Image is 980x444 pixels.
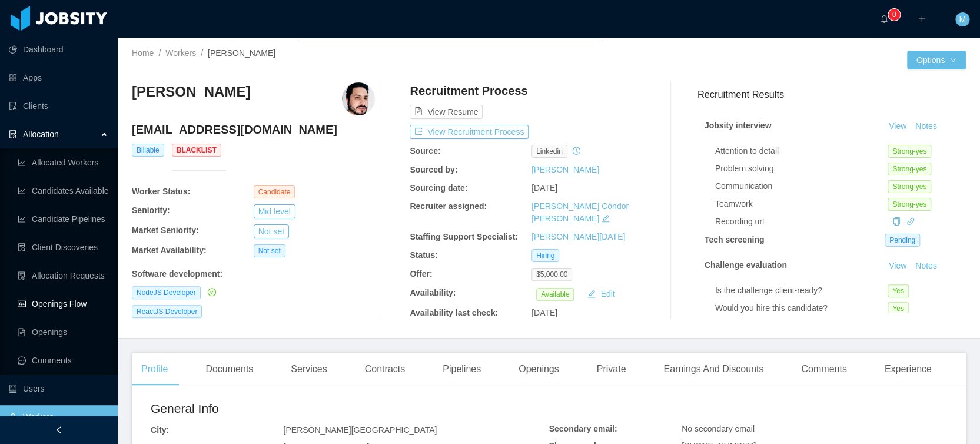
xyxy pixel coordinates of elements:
a: [PERSON_NAME] Cóndor [PERSON_NAME] [531,201,629,223]
span: No secondary email [682,424,755,433]
b: Availability: [410,288,456,297]
b: Worker Status: [132,187,190,196]
b: Seniority: [132,206,170,215]
div: Private [587,353,636,386]
b: Software development : [132,269,222,279]
a: icon: file-searchClient Discoveries [18,236,108,259]
b: Market Seniority: [132,226,199,235]
span: NodeJS Developer [132,286,201,299]
button: Not set [254,224,289,238]
div: Would you hire this candidate? [715,302,888,314]
div: Communication [715,180,888,193]
div: Pipelines [433,353,490,386]
a: icon: idcardOpenings Flow [18,292,108,316]
span: Blacklist [172,144,221,157]
sup: 0 [888,9,900,21]
span: Allocation [23,130,59,139]
div: Documents [196,353,263,386]
h3: [PERSON_NAME] [132,82,250,101]
b: Market Availability: [132,246,207,255]
span: Billable [132,144,164,157]
b: Recruiter assigned: [410,201,487,211]
span: Yes [888,284,909,297]
div: Profile [132,353,177,386]
a: [PERSON_NAME] [531,165,599,174]
div: Is the challenge client-ready? [715,284,888,297]
div: Recording url [715,216,888,228]
div: Problem solving [715,163,888,175]
a: icon: robotUsers [9,377,108,400]
a: View [885,121,911,131]
h2: General Info [151,399,549,418]
div: Experience [875,353,941,386]
span: Pending [885,234,920,247]
strong: Tech screening [705,235,765,244]
a: icon: file-textOpenings [18,320,108,344]
span: linkedin [531,145,567,158]
a: icon: auditClients [9,94,108,118]
span: Yes [888,302,909,315]
a: icon: pie-chartDashboard [9,38,108,61]
a: Workers [165,48,196,58]
b: Source: [410,146,440,155]
a: View [885,261,911,270]
div: Services [281,353,336,386]
span: $5,000.00 [531,268,572,281]
h3: Recruitment Results [697,87,966,102]
i: icon: plus [918,15,926,23]
h4: [EMAIL_ADDRESS][DOMAIN_NAME] [132,121,375,138]
strong: Jobsity interview [705,121,772,130]
span: [DATE] [531,183,557,193]
b: City: [151,425,169,435]
b: Offer: [410,269,432,279]
a: icon: file-doneAllocation Requests [18,264,108,287]
span: [PERSON_NAME] [208,48,275,58]
a: [PERSON_NAME][DATE] [531,232,625,241]
i: icon: link [906,217,915,226]
a: icon: line-chartCandidates Available [18,179,108,203]
span: Strong-yes [888,198,931,211]
a: icon: link [906,217,915,226]
button: Optionsicon: down [907,51,966,69]
span: / [201,48,203,58]
i: icon: copy [892,217,901,226]
b: Secondary email: [549,424,617,433]
img: fc1dd5c5-a845-4c75-a891-946ba7c5f887_68b1e10bc18ea-400w.png [342,82,375,115]
a: icon: check-circle [205,287,216,297]
span: [DATE] [531,308,557,317]
b: Sourced by: [410,165,457,174]
span: Strong-yes [888,180,931,193]
a: icon: appstoreApps [9,66,108,90]
button: icon: exportView Recruitment Process [410,125,529,139]
button: icon: file-textView Resume [410,105,483,119]
a: icon: file-textView Resume [410,107,483,117]
a: icon: line-chartAllocated Workers [18,151,108,174]
i: icon: history [572,147,580,155]
span: Not set [254,244,285,257]
a: icon: messageComments [18,349,108,372]
div: Comments [792,353,856,386]
span: [PERSON_NAME][GEOGRAPHIC_DATA] [283,425,437,435]
span: Strong-yes [888,163,931,175]
a: Home [132,48,154,58]
span: Candidate [254,185,295,198]
b: Staffing Support Specialist: [410,232,518,241]
button: icon: editEdit [583,287,619,301]
b: Status: [410,250,437,260]
a: icon: line-chartCandidate Pipelines [18,207,108,231]
i: icon: edit [602,214,610,223]
button: Notes [911,120,942,134]
a: icon: exportView Recruitment Process [410,127,529,137]
button: Notes [911,259,942,273]
b: Sourcing date: [410,183,467,193]
a: icon: userWorkers [9,405,108,429]
div: Teamwork [715,198,888,210]
span: ReactJS Developer [132,305,202,318]
i: icon: bell [880,15,888,23]
div: Contracts [356,353,414,386]
span: M [959,12,966,26]
div: Openings [509,353,569,386]
b: Availability last check: [410,308,498,317]
button: Mid level [254,204,295,218]
i: icon: solution [9,130,17,138]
